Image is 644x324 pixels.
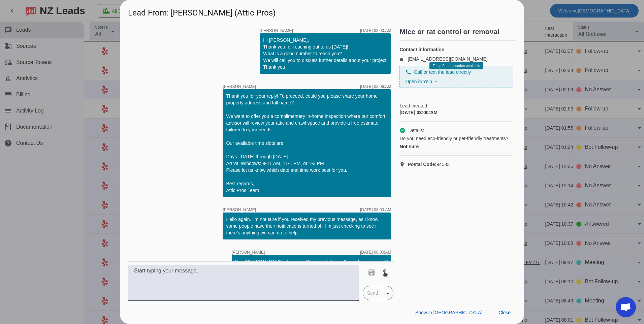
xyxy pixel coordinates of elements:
[405,79,438,84] a: Open in Yelp →
[399,162,408,167] mat-icon: location_on
[263,37,388,70] div: Hi [PERSON_NAME], Thank you for reaching out to us [DATE]! What is a good number to reach you? We...
[408,161,450,168] span: 94533
[235,258,388,279] div: Hey [PERSON_NAME], Are you still interested in getting a free estimate? Is there a good number to...
[493,306,516,319] button: Close
[399,57,408,61] mat-icon: email
[360,29,391,33] div: [DATE] 03:00:AM
[408,127,424,134] span: Details:
[384,289,392,297] mat-icon: arrow_drop_down
[360,85,391,89] div: [DATE] 03:06:AM
[399,109,513,116] div: [DATE] 03:00:AM
[232,250,265,254] span: [PERSON_NAME]
[381,268,389,277] mat-icon: touch_app
[399,46,513,53] h4: Contact information
[226,93,388,194] div: Thank you for your reply! To proceed, could you please share your home property address and full ...
[226,216,388,236] div: Hello again. I'm not sure if you received my previous message, as I know some people have their n...
[399,135,508,142] span: Do you need eco-friendly or pet-friendly treatments?
[415,310,482,315] span: Show in [GEOGRAPHIC_DATA]
[260,29,293,33] span: [PERSON_NAME]
[399,143,513,150] div: Not sure
[408,162,437,167] strong: Postal Code:
[408,56,487,62] a: [EMAIL_ADDRESS][DOMAIN_NAME]
[399,127,406,133] mat-icon: check_circle
[414,69,471,75] span: Call or text the lead directly
[410,306,488,319] button: Show in [GEOGRAPHIC_DATA]
[433,64,480,68] span: Temp Phone number available
[399,28,516,35] h2: Mice or rat control or removal
[360,208,391,212] div: [DATE] 08:00:AM
[616,297,636,317] div: Open chat
[399,102,513,109] span: Lead created:
[223,208,256,212] span: [PERSON_NAME]
[498,310,511,315] span: Close
[360,250,391,254] div: [DATE] 08:00:AM
[223,85,256,89] span: [PERSON_NAME]
[405,69,411,75] mat-icon: phone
